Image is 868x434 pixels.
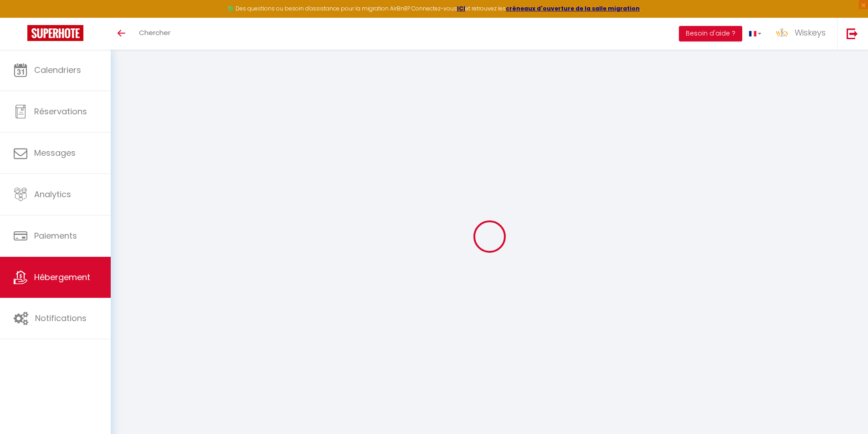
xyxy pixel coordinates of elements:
button: Besoin d'aide ? [679,26,742,41]
span: Wiskeys [795,27,826,38]
a: créneaux d'ouverture de la salle migration [506,5,640,12]
span: Messages [34,147,76,158]
img: Super Booking [27,25,83,41]
span: Paiements [34,230,77,241]
img: ... [775,26,789,40]
a: Chercher [132,18,177,50]
span: Analytics [34,189,71,200]
span: Notifications [35,312,87,324]
img: logout [847,28,858,39]
span: Réservations [34,106,87,117]
a: ICI [457,5,465,12]
a: ... Wiskeys [768,18,837,50]
span: Calendriers [34,64,81,76]
span: Chercher [139,28,170,37]
span: Hébergement [34,271,90,283]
